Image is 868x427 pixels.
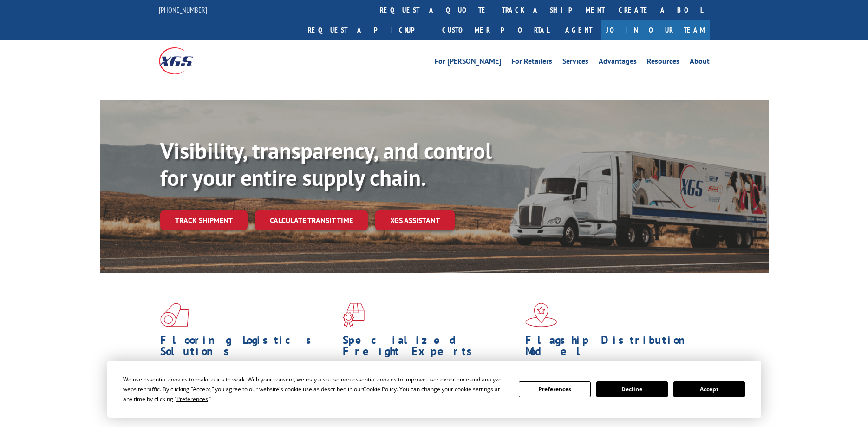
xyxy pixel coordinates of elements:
[525,335,701,361] h1: Flagship Distribution Model
[255,210,368,230] a: Calculate transit time
[596,381,668,397] button: Decline
[375,210,455,230] a: XGS ASSISTANT
[107,361,761,418] div: Cookie Consent Prompt
[160,335,336,361] h1: Flooring Logistics Solutions
[435,58,501,68] a: For [PERSON_NAME]
[556,20,601,40] a: Agent
[690,58,710,68] a: About
[159,5,207,14] a: [PHONE_NUMBER]
[519,381,590,397] button: Preferences
[343,335,518,361] h1: Specialized Freight Experts
[160,210,248,230] a: Track shipment
[599,58,637,68] a: Advantages
[160,136,492,192] b: Visibility, transparency, and control for your entire supply chain.
[301,20,435,40] a: Request a pickup
[525,303,557,327] img: xgs-icon-flagship-distribution-model-red
[562,58,588,68] a: Services
[176,395,208,403] span: Preferences
[363,385,397,393] span: Cookie Policy
[343,303,365,327] img: xgs-icon-focused-on-flooring-red
[647,58,679,68] a: Resources
[160,303,189,327] img: xgs-icon-total-supply-chain-intelligence-red
[123,374,508,404] div: We use essential cookies to make our site work. With your consent, we may also use non-essential ...
[601,20,710,40] a: Join Our Team
[435,20,556,40] a: Customer Portal
[511,58,552,68] a: For Retailers
[673,381,745,397] button: Accept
